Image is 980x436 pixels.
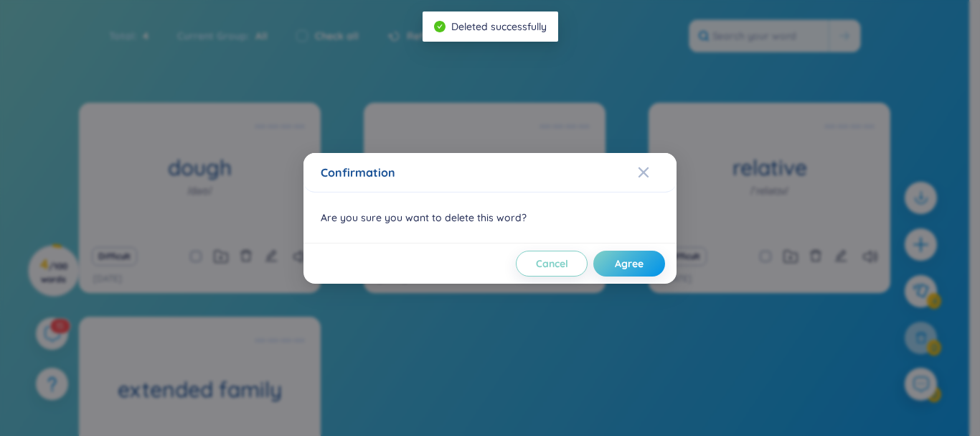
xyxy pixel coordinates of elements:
[303,193,677,243] div: Are you sure you want to delete this word?
[638,153,677,192] button: Close
[516,251,588,277] button: Cancel
[536,256,568,271] span: Cancel
[615,256,644,271] span: Agree
[434,21,446,32] span: check-circle
[593,251,665,277] button: Agree
[321,164,659,180] div: Confirmation
[451,20,547,33] span: Deleted successfully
